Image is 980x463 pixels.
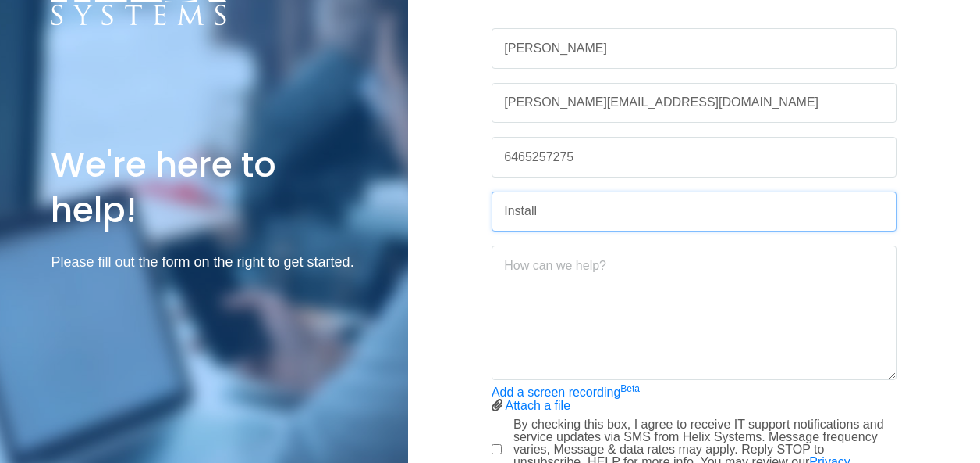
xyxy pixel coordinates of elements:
input: Subject [492,192,897,232]
sup: Beta [620,383,640,394]
a: Attach a file [505,399,570,412]
input: Work Email [492,83,897,124]
h1: We're here to help! [51,142,357,231]
p: Please fill out the form on the right to get started. [51,251,357,274]
a: Add a screen recordingBeta [492,386,640,399]
input: Phone Number [492,137,897,178]
input: Name [492,28,897,69]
